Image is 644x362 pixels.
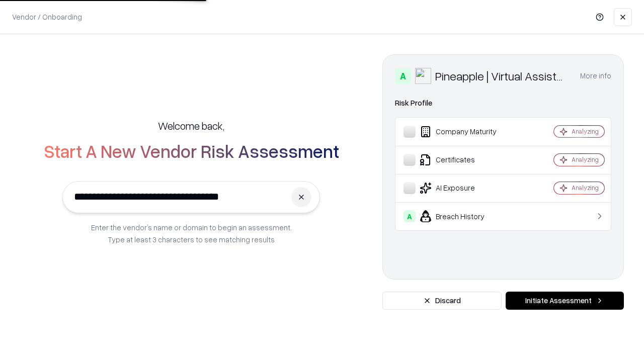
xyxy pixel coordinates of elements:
[91,221,292,245] p: Enter the vendor’s name or domain to begin an assessment. Type at least 3 characters to see match...
[506,292,624,310] button: Initiate Assessment
[382,292,502,310] button: Discard
[404,182,524,194] div: AI Exposure
[44,141,339,161] h2: Start A New Vendor Risk Assessment
[572,184,599,192] div: Analyzing
[404,126,524,138] div: Company Maturity
[572,155,599,164] div: Analyzing
[395,97,611,109] div: Risk Profile
[580,67,611,85] button: More info
[415,68,431,84] img: Pineapple | Virtual Assistant Agency
[435,68,568,84] div: Pineapple | Virtual Assistant Agency
[158,119,224,133] h5: Welcome back,
[404,154,524,166] div: Certificates
[12,12,82,22] p: Vendor / Onboarding
[395,68,411,84] div: A
[572,127,599,136] div: Analyzing
[404,210,524,222] div: Breach History
[404,210,416,222] div: A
